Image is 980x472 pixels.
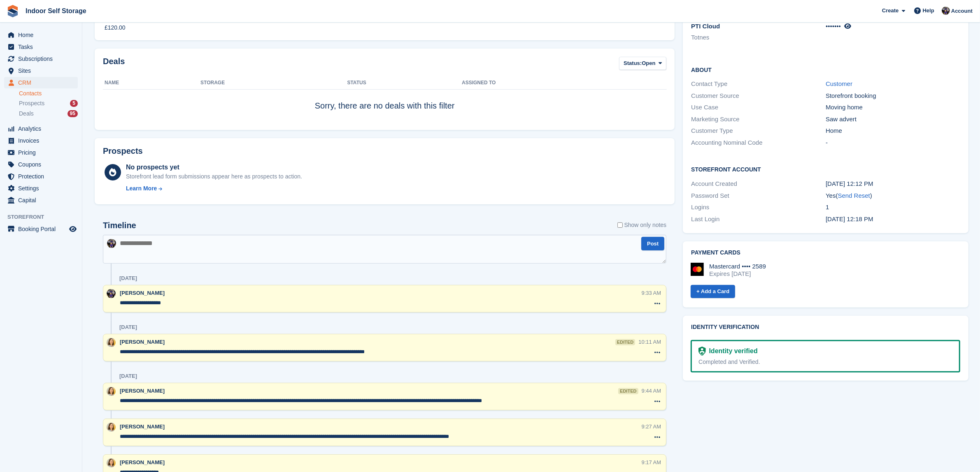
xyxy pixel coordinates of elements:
[691,263,704,276] img: Mastercard Logo
[68,110,78,117] div: 95
[691,285,735,298] a: + Add a Card
[826,115,960,124] div: Saw advert
[4,135,78,146] a: menu
[826,23,841,30] span: •••••••
[826,215,873,222] time: 2025-08-21 11:18:19 UTC
[119,275,137,282] div: [DATE]
[691,126,826,136] div: Customer Type
[103,221,136,230] h2: Timeline
[709,270,766,278] div: Expires [DATE]
[462,76,666,90] th: Assigned to
[617,221,667,229] label: Show only notes
[120,459,165,465] span: [PERSON_NAME]
[638,338,661,346] div: 10:11 AM
[882,7,899,15] span: Create
[68,224,78,234] a: Preview store
[642,59,655,67] span: Open
[923,7,934,15] span: Help
[826,91,960,101] div: Storefront booking
[107,338,116,347] img: Emma Higgins
[18,147,68,158] span: Pricing
[706,346,758,356] div: Identity verified
[18,41,68,53] span: Tasks
[698,347,705,356] img: Identity Verification Ready
[691,115,826,124] div: Marketing Source
[18,77,68,88] span: CRM
[691,138,826,148] div: Accounting Nominal Code
[4,53,78,65] a: menu
[126,184,302,193] a: Learn More
[347,76,462,90] th: Status
[7,5,19,17] img: stora-icon-8386f47178a22dfd0bd8f6a31ec36ba5ce8667c1dd55bd0f319d3a0aa187defe.svg
[691,215,826,224] div: Last Login
[105,23,126,32] div: £120.00
[19,110,34,118] span: Deals
[107,423,116,432] img: Emma Higgins
[107,239,116,248] img: Sandra Pomeroy
[18,159,68,170] span: Coupons
[836,192,872,199] span: ( )
[4,77,78,88] a: menu
[4,159,78,170] a: menu
[691,65,960,74] h2: About
[120,388,165,394] span: [PERSON_NAME]
[120,290,165,296] span: [PERSON_NAME]
[119,324,137,331] div: [DATE]
[642,289,661,297] div: 9:33 AM
[103,76,200,90] th: Name
[120,423,165,430] span: [PERSON_NAME]
[4,147,78,158] a: menu
[698,358,952,366] div: Completed and Verified.
[691,250,960,256] h2: Payment cards
[838,192,870,199] a: Send Reset
[18,135,68,146] span: Invoices
[107,458,116,467] img: Emma Higgins
[642,458,661,466] div: 9:17 AM
[120,339,165,345] span: [PERSON_NAME]
[126,162,302,172] div: No prospects yet
[103,57,125,72] h2: Deals
[4,183,78,194] a: menu
[18,183,68,194] span: Settings
[826,103,960,112] div: Moving home
[942,7,950,15] img: Sandra Pomeroy
[641,237,664,250] button: Post
[691,23,720,30] span: PTI Cloud
[103,146,143,156] h2: Prospects
[691,103,826,112] div: Use Case
[691,165,960,173] h2: Storefront Account
[315,101,455,110] span: Sorry, there are no deals with this filter
[826,138,960,148] div: -
[826,191,960,201] div: Yes
[18,53,68,65] span: Subscriptions
[951,7,973,15] span: Account
[4,65,78,76] a: menu
[4,29,78,41] a: menu
[617,221,623,229] input: Show only notes
[19,109,78,118] a: Deals 95
[22,4,90,18] a: Indoor Self Storage
[70,100,78,107] div: 5
[18,29,68,41] span: Home
[826,126,960,136] div: Home
[691,179,826,189] div: Account Created
[826,203,960,212] div: 1
[18,194,68,206] span: Capital
[19,90,78,97] a: Contacts
[4,194,78,206] a: menu
[618,388,638,394] div: edited
[18,65,68,76] span: Sites
[642,423,661,430] div: 9:27 AM
[4,223,78,235] a: menu
[200,76,347,90] th: Storage
[691,324,960,331] h2: Identity verification
[619,57,666,70] button: Status: Open
[691,33,826,42] li: Totnes
[7,213,82,221] span: Storefront
[107,289,116,298] img: Sandra Pomeroy
[4,123,78,134] a: menu
[691,203,826,212] div: Logins
[826,179,960,189] div: [DATE] 12:12 PM
[691,191,826,201] div: Password Set
[19,99,44,107] span: Prospects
